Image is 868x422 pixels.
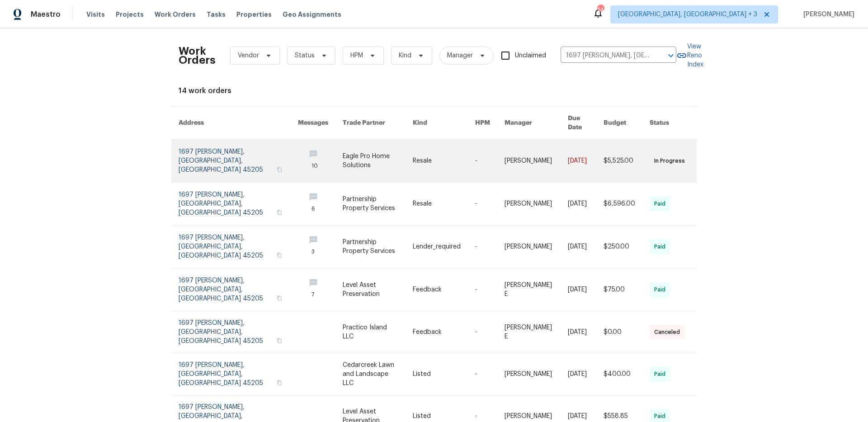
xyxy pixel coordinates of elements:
span: Tasks [207,11,226,18]
div: 24 [597,5,604,14]
button: Copy Address [275,294,283,302]
th: Address [171,107,291,140]
span: Maestro [31,10,61,19]
button: Copy Address [275,165,283,173]
th: Budget [596,107,642,140]
span: Manager [447,51,473,60]
td: Resale [406,140,468,183]
span: Kind [399,51,411,60]
td: Resale [406,183,468,225]
button: Copy Address [275,208,283,216]
td: - [468,140,497,183]
td: Feedback [406,311,468,353]
button: Copy Address [275,251,283,259]
td: Partnership Property Services [335,225,406,268]
td: Level Asset Preservation [335,268,406,311]
th: Messages [291,107,335,140]
th: Manager [497,107,561,140]
h2: Work Orders [179,47,216,65]
span: Status [295,51,315,60]
td: [PERSON_NAME] [497,353,561,395]
button: Copy Address [275,379,283,387]
td: Partnership Property Services [335,183,406,225]
a: View Reno Index [676,42,703,69]
span: Projects [116,10,144,19]
th: HPM [468,107,497,140]
button: Copy Address [275,337,283,345]
td: - [468,353,497,395]
td: - [468,311,497,353]
span: Geo Assignments [283,10,341,19]
td: Listed [406,353,468,395]
td: [PERSON_NAME] E [497,311,561,353]
td: Practico Island LLC [335,311,406,353]
span: [PERSON_NAME] [800,10,854,19]
td: Eagle Pro Home Solutions [335,140,406,183]
span: Visits [86,10,105,19]
td: - [468,183,497,225]
span: Work Orders [155,10,196,19]
span: [GEOGRAPHIC_DATA], [GEOGRAPHIC_DATA] + 3 [618,10,757,19]
td: [PERSON_NAME] E [497,268,561,311]
td: Lender_required [406,225,468,268]
td: Cedarcreek Lawn and Landscape LLC [335,353,406,395]
th: Kind [406,107,468,140]
span: Properties [236,10,272,19]
th: Status [642,107,697,140]
button: Open [665,49,677,62]
input: Enter in an address [561,49,651,63]
td: [PERSON_NAME] [497,140,561,183]
td: - [468,225,497,268]
span: Vendor [238,51,259,60]
td: Feedback [406,268,468,311]
span: HPM [350,51,363,60]
th: Due Date [561,107,596,140]
th: Trade Partner [335,107,406,140]
td: [PERSON_NAME] [497,225,561,268]
td: [PERSON_NAME] [497,183,561,225]
span: Unclaimed [515,51,546,61]
td: - [468,268,497,311]
div: 14 work orders [179,86,689,95]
